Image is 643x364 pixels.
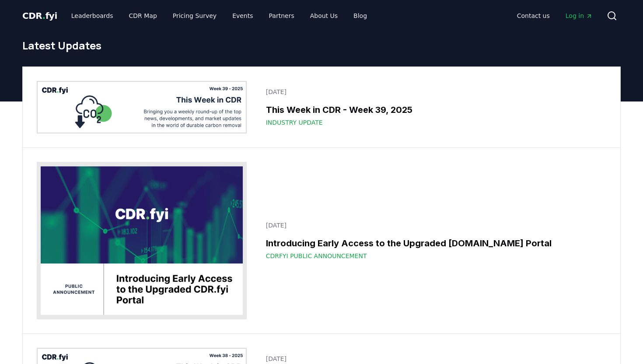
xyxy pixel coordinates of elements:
[37,162,247,319] img: Introducing Early Access to the Upgraded CDR.fyi Portal blog post image
[266,237,601,250] h3: Introducing Early Access to the Upgraded [DOMAIN_NAME] Portal
[166,8,224,24] a: Pricing Survey
[510,8,557,24] a: Contact us
[266,87,601,96] p: [DATE]
[266,252,367,260] span: CDRfyi Public Announcement
[266,221,601,230] p: [DATE]
[42,10,45,21] span: .
[64,8,120,24] a: Leaderboards
[262,8,301,24] a: Partners
[346,8,374,24] a: Blog
[266,103,601,116] h3: This Week in CDR - Week 39, 2025
[303,8,345,24] a: About Us
[64,8,374,24] nav: Main
[37,81,247,133] img: This Week in CDR - Week 39, 2025 blog post image
[22,10,57,21] span: CDR fyi
[122,8,164,24] a: CDR Map
[261,82,606,132] a: [DATE]This Week in CDR - Week 39, 2025Industry Update
[510,8,600,24] nav: Main
[266,118,323,127] span: Industry Update
[225,8,260,24] a: Events
[566,11,593,20] span: Log in
[266,354,601,363] p: [DATE]
[559,8,600,24] a: Log in
[261,216,606,266] a: [DATE]Introducing Early Access to the Upgraded [DOMAIN_NAME] PortalCDRfyi Public Announcement
[22,10,57,22] a: CDR.fyi
[22,38,621,52] h1: Latest Updates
